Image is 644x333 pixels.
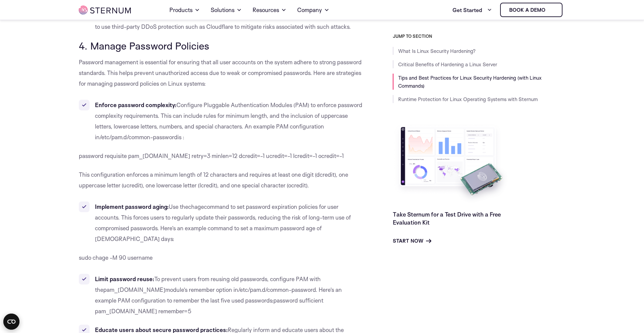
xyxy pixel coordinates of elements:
a: Resources [253,1,286,19]
span: This configuration enforces a minimum length of 12 characters and requires at least one digit ( [79,171,316,178]
span: To prevent users from reusing old passwords, configure PAM with the [95,275,321,293]
button: Open CMP widget [3,314,19,330]
span: 4. Manage Password Policies [79,39,209,52]
span: Use the [169,203,188,210]
a: What Is Linux Security Hardening? [398,48,476,54]
span: dcredit [316,171,334,178]
a: Solutions [211,1,242,19]
b: Implement password aging: [95,203,169,210]
span: . Here’s an example PAM configuration to remember the last five used passwords: [95,286,342,304]
span: password requisite pam_[DOMAIN_NAME] retry=3 minlen=12 dcredit=-1 ucredit=-1 lcredit=-1 ocredit=-1 [79,152,344,159]
span: ocredit [288,182,306,189]
span: ). [306,182,309,189]
span: pam_[DOMAIN_NAME] [103,286,165,293]
span: sudo chage -M 90 username [79,254,153,261]
span: Configure Pluggable Authentication Modules (PAM) to enforce password complexity requirements. Thi... [95,101,362,141]
a: Get Started [452,3,492,17]
b: Enforce password complexity: [95,101,176,108]
a: Company [297,1,329,19]
span: lcredit [200,182,216,189]
span: /etc/pam.d/common-password [238,286,316,293]
a: Runtime Protection for Linux Operating Systems with Sternum [398,96,538,102]
a: Start Now [393,237,431,245]
span: /etc/pam.d/common-password [100,134,177,141]
span: ), one uppercase letter ( [79,171,348,189]
a: Products [169,1,200,19]
span: Password management is essential for ensuring that all user accounts on the system adhere to stro... [79,59,362,87]
span: is : [177,134,184,141]
img: sternum iot [548,7,553,13]
span: command to set password expiration policies for user accounts. This forces users to regularly upd... [95,203,351,242]
span: module’s remember option in [165,286,238,293]
span: ucredit [123,182,141,189]
span: ), and one special character ( [216,182,288,189]
img: sternum iot [79,6,131,14]
span: password sufficient pam_[DOMAIN_NAME] remember=5 [95,297,323,315]
a: Book a demo [500,3,562,17]
img: Take Sternum for a Test Drive with a Free Evaluation Kit [393,122,510,205]
span: chage [188,203,204,210]
span: ), one lowercase letter ( [141,182,200,189]
b: Limit password reuse: [95,275,154,282]
a: Take Sternum for a Test Drive with a Free Evaluation Kit [393,211,501,226]
h3: JUMP TO SECTION [393,33,565,39]
a: Critical Benefits of Hardening a Linux Server [398,61,497,68]
a: Tips and Best Practices for Linux Security Hardening (with Linux Commands) [398,75,542,89]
